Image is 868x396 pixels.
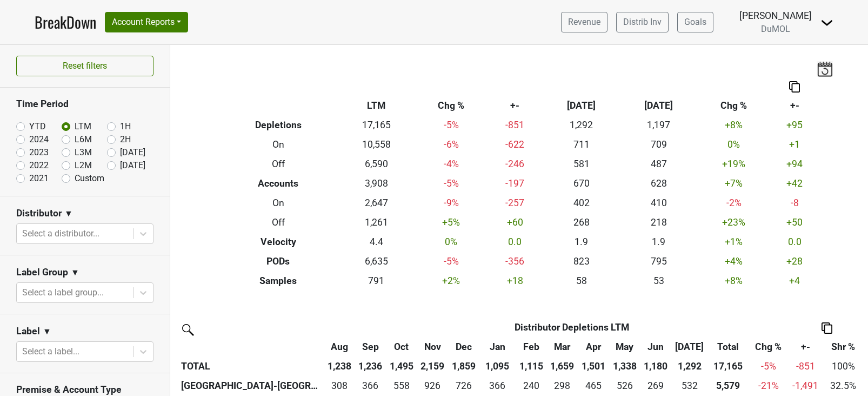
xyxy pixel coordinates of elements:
label: L6M [75,133,92,146]
th: LTM [337,96,415,116]
th: Oct: activate to sort column ascending [386,337,417,357]
th: Total: activate to sort column ascending [707,337,749,357]
th: Samples [219,271,338,291]
td: 410 [620,194,697,213]
div: 269 [643,379,669,393]
td: +19 % [698,155,770,174]
label: 2022 [29,159,49,172]
th: 1,659 [546,357,578,376]
label: Custom [75,172,104,185]
td: -8 [770,194,819,213]
span: ▼ [43,325,51,338]
th: Chg % [415,96,488,116]
th: 1,338 [609,357,640,376]
td: +2 % [415,271,488,291]
h3: Label [16,326,40,337]
th: +- [488,96,543,116]
img: Copy to clipboard [789,81,800,93]
th: 1,292 [671,357,707,376]
img: Dropdown Menu [820,16,833,29]
td: -257 [488,194,543,213]
h3: Premise & Account Type [16,384,153,395]
div: 366 [482,379,513,393]
button: Reset filters [16,56,153,76]
td: 58 [543,271,620,291]
th: Apr: activate to sort column ascending [578,337,609,357]
td: 1,292 [543,116,620,135]
td: -5 % [415,252,488,271]
label: 2H [120,133,131,146]
td: +95 [770,116,819,135]
td: -622 [488,135,543,155]
td: +4 % [698,252,770,271]
td: 6,635 [337,252,415,271]
td: +28 [770,252,819,271]
td: +23 % [698,213,770,232]
td: 53 [620,271,697,291]
td: 823 [543,252,620,271]
td: -9 % [415,194,488,213]
th: Off [219,155,338,174]
th: [DATE] [620,96,697,116]
div: 558 [389,379,415,393]
td: 711 [543,135,620,155]
td: +5 % [415,213,488,232]
div: [PERSON_NAME] [739,9,812,23]
td: 1,261 [337,213,415,232]
th: Jul: activate to sort column ascending [671,337,707,357]
div: -1,491 [791,379,819,393]
div: 240 [518,379,544,393]
td: 3,908 [337,174,415,194]
div: 298 [549,379,575,393]
td: 581 [543,155,620,174]
td: 925.5 [417,376,449,395]
th: On [219,194,338,213]
label: [DATE] [120,159,145,172]
td: 532.336 [671,376,707,395]
td: -851 [488,116,543,135]
img: filter [178,320,196,338]
div: 726 [451,379,477,393]
td: -197 [488,174,543,194]
td: 487 [620,155,697,174]
td: +8 % [698,116,770,135]
th: Aug: activate to sort column ascending [324,337,355,357]
td: -5 % [415,174,488,194]
a: BreakDown [35,11,96,34]
label: LTM [75,120,91,133]
td: +1 [770,135,819,155]
div: 308 [326,379,352,393]
td: 558.1 [386,376,417,395]
td: +42 [770,174,819,194]
td: 725.7 [448,376,479,395]
td: 670 [543,174,620,194]
th: [DATE] [543,96,620,116]
th: Nov: activate to sort column ascending [417,337,449,357]
label: [DATE] [120,146,145,159]
td: -356 [488,252,543,271]
th: Velocity [219,232,338,252]
th: Dec: activate to sort column ascending [448,337,479,357]
div: 532 [674,379,705,393]
th: Jun: activate to sort column ascending [640,337,671,357]
img: Copy to clipboard [822,322,832,334]
span: -851 [796,361,815,372]
td: +50 [770,213,819,232]
th: Accounts [219,174,338,194]
td: 6,590 [337,155,415,174]
th: Sep: activate to sort column ascending [355,337,386,357]
td: 17,165 [337,116,415,135]
th: +-: activate to sort column ascending [789,337,822,357]
label: 2024 [29,133,49,146]
td: 307.832 [324,376,355,395]
th: 1,236 [355,357,386,376]
td: 402 [543,194,620,213]
label: L2M [75,159,92,172]
td: +60 [488,213,543,232]
img: last_updated_date [817,61,833,76]
td: -21 % [749,376,789,395]
div: 926 [419,379,445,393]
td: 297.8 [546,376,578,395]
th: 1,115 [516,357,547,376]
div: 5,579 [710,379,746,393]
